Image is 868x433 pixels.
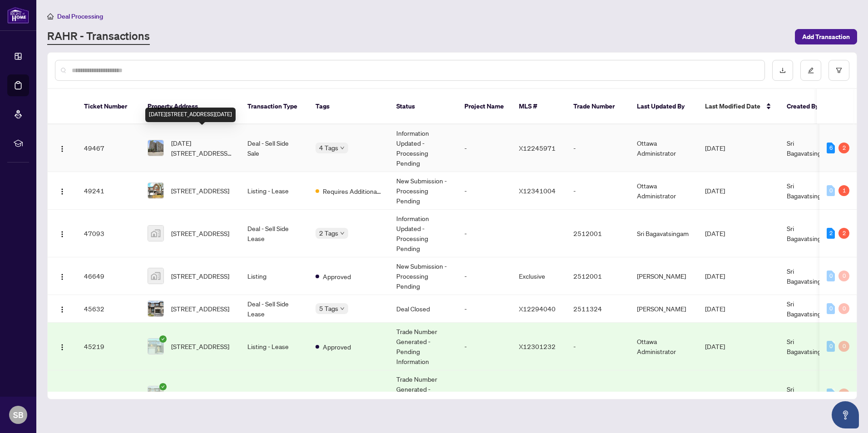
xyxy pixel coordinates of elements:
span: [DATE] [705,229,725,237]
td: Ottawa Administrator [630,124,698,172]
span: Approved [323,342,351,352]
td: Deal - Sell Side Sale [240,124,308,172]
img: Logo [59,306,66,313]
span: [STREET_ADDRESS] [171,341,229,351]
th: MLS # [512,89,566,124]
button: filter [829,60,849,81]
td: Listing - Lease [240,172,308,210]
span: X12245971 [519,144,556,152]
td: Sri Bagavatsingam [630,210,698,257]
button: Logo [55,269,69,283]
span: down [340,306,345,311]
span: Sri Bagavatsingam [787,224,830,242]
div: 0 [827,185,835,196]
td: - [566,323,630,370]
img: Logo [59,344,66,351]
td: Listing [240,257,308,295]
span: X12294040 [519,305,556,313]
div: 1 [838,185,849,196]
th: Trade Number [566,89,630,124]
span: check-circle [159,383,167,390]
div: 0 [838,341,849,352]
td: Listing - Lease [240,323,308,370]
span: [STREET_ADDRESS] [171,228,229,238]
td: [PERSON_NAME] [630,370,698,418]
span: [DATE] [705,272,725,280]
td: 2512001 [566,210,630,257]
span: SB [13,408,24,421]
td: - [457,370,512,418]
th: Project Name [457,89,512,124]
img: thumbnail-img [148,140,163,156]
span: filter [836,67,842,74]
th: Transaction Type [240,89,308,124]
td: Ottawa Administrator [630,323,698,370]
img: logo [7,7,29,24]
span: [DATE] [705,144,725,152]
td: [PERSON_NAME] [630,295,698,323]
td: 45219 [77,323,140,370]
button: edit [800,60,821,81]
button: download [772,60,793,81]
img: Logo [59,145,66,153]
th: Tags [308,89,389,124]
span: Approved [323,271,351,281]
td: 47093 [77,210,140,257]
td: Deal Closed [389,295,457,323]
div: 0 [838,303,849,314]
td: 46649 [77,257,140,295]
span: Exclusive [519,272,545,280]
th: Ticket Number [77,89,140,124]
button: Open asap [832,401,859,428]
div: 2 [827,228,835,239]
td: 2511324 [566,370,630,418]
span: X12341004 [519,187,556,195]
th: Status [389,89,457,124]
span: 5 Tags [319,303,338,314]
span: Last Modified Date [705,101,760,111]
span: down [340,146,345,150]
td: 49241 [77,172,140,210]
th: Last Updated By [630,89,698,124]
span: [DATE] [705,305,725,313]
div: 2 [838,228,849,239]
td: 44651 [77,370,140,418]
div: 0 [827,303,835,314]
img: thumbnail-img [148,226,163,241]
span: Sri Bagavatsingam [787,337,830,355]
td: [PERSON_NAME] [630,257,698,295]
td: 2511324 [566,295,630,323]
img: Logo [59,188,66,195]
span: X12294040 [519,390,556,398]
div: 0 [827,389,835,399]
img: thumbnail-img [148,386,163,402]
div: 0 [827,271,835,281]
span: [DATE] [705,390,725,398]
th: Last Modified Date [698,89,779,124]
span: edit [808,67,814,74]
span: Sri Bagavatsingam [787,300,830,318]
img: Logo [59,391,66,399]
th: Created By [779,89,838,124]
button: Add Transaction [795,29,857,44]
th: Property Address [140,89,240,124]
button: Logo [55,183,69,198]
img: thumbnail-img [148,268,163,284]
td: - [457,323,512,370]
td: - [457,210,512,257]
button: Logo [55,387,69,401]
span: download [779,67,786,74]
button: Logo [55,226,69,241]
div: 2 [838,143,849,153]
td: - [566,172,630,210]
td: 49467 [77,124,140,172]
span: [DATE] [705,342,725,350]
span: Add Transaction [802,30,850,44]
button: Logo [55,141,69,155]
td: - [457,172,512,210]
span: Approved [323,389,351,399]
button: Logo [55,301,69,316]
td: - [457,295,512,323]
td: New Submission - Processing Pending [389,257,457,295]
div: 0 [838,271,849,281]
